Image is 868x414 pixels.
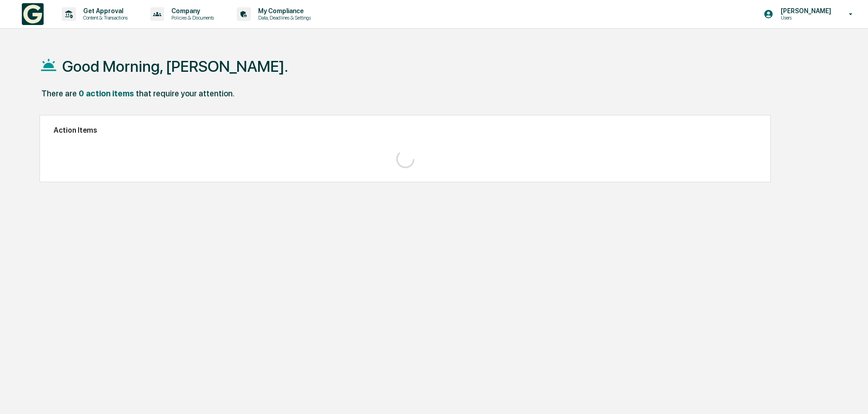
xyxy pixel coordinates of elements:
[22,3,44,25] img: logo
[41,89,77,98] div: There are
[251,7,315,15] p: My Compliance
[164,7,219,15] p: Company
[76,7,132,15] p: Get Approval
[54,126,757,135] h2: Action Items
[136,89,234,98] div: that require your attention.
[251,15,315,21] p: Data, Deadlines & Settings
[773,15,836,21] p: Users
[773,7,836,15] p: [PERSON_NAME]
[76,15,132,21] p: Content & Transactions
[62,57,288,75] h1: Good Morning, [PERSON_NAME].
[164,15,219,21] p: Policies & Documents
[79,89,134,98] div: 0 action items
